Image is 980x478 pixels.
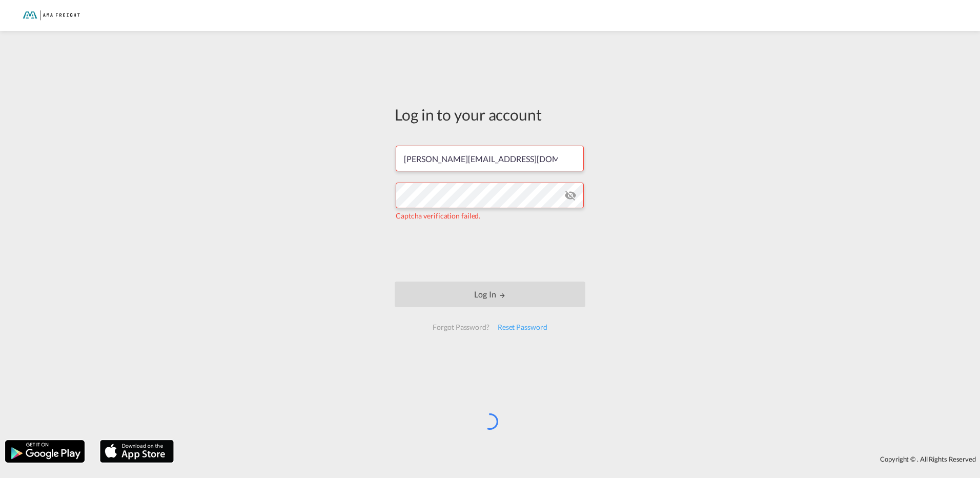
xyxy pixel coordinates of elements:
span: Captcha verification failed. [396,211,480,220]
button: LOGIN [395,282,585,307]
div: Forgot Password? [428,318,493,336]
div: Copyright © . All Rights Reserved [179,450,980,468]
md-icon: icon-eye-off [564,189,577,202]
input: Enter email/phone number [396,146,584,171]
div: Log in to your account [395,104,585,125]
div: Reset Password [494,318,552,336]
iframe: reCAPTCHA [412,231,568,271]
img: apple.png [99,439,175,464]
img: google.png [4,439,86,464]
img: f843cad07f0a11efa29f0335918cc2fb.png [15,4,85,27]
